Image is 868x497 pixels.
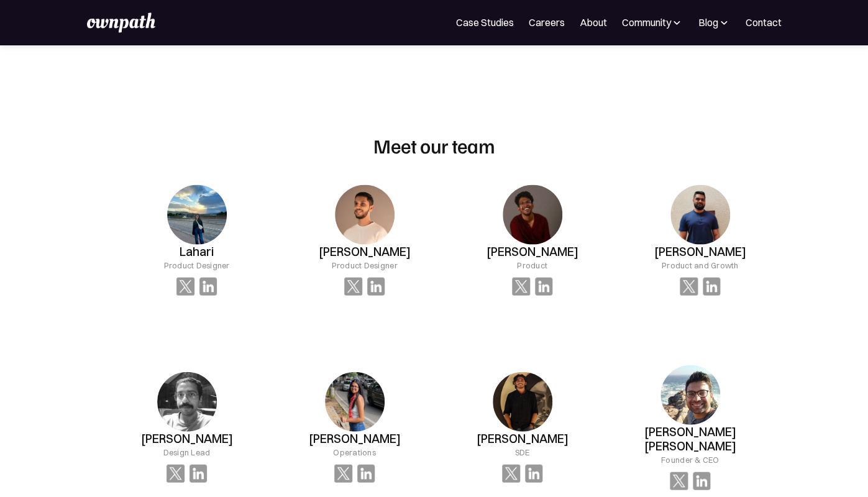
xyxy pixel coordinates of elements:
h2: Meet our team [373,133,495,157]
h3: [PERSON_NAME] [487,244,578,258]
h3: Lahari [180,244,214,258]
div: Blog [698,15,730,30]
div: Product [517,258,547,271]
h3: [PERSON_NAME] [654,244,746,258]
div: Founder & CEO [661,453,719,465]
h3: [PERSON_NAME] [477,431,569,445]
div: Product and Growth [662,258,739,271]
a: Case Studies [455,15,513,30]
h3: [PERSON_NAME] [PERSON_NAME] [611,424,769,453]
h3: [PERSON_NAME] [141,431,233,445]
h3: [PERSON_NAME] [319,244,411,258]
div: Community [621,15,670,30]
div: Operations [333,445,376,458]
a: About [579,15,606,30]
div: Blog [698,15,718,30]
a: Careers [528,15,564,30]
div: Community [621,15,683,30]
div: Design Lead [163,445,211,458]
div: Product Designer [331,258,397,271]
div: Product Designer [163,258,229,271]
h3: [PERSON_NAME] [309,431,401,445]
a: Contact [745,15,781,30]
div: SDE [515,445,530,458]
